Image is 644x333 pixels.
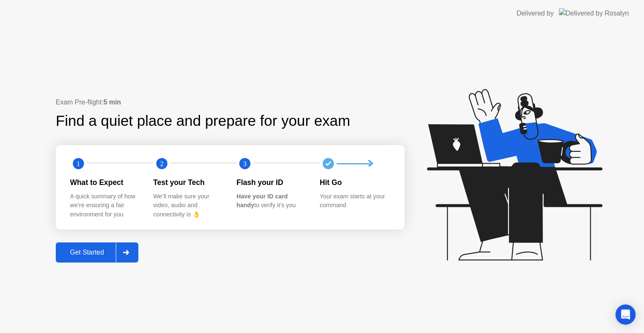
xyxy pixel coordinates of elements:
div: to verify it’s you [236,192,306,210]
div: Find a quiet place and prepare for your exam [56,110,351,132]
div: Flash your ID [236,177,306,188]
button: Get Started [56,242,138,263]
div: We’ll make sure your video, audio and connectivity is 👌 [153,192,223,219]
b: 5 min [104,99,121,106]
b: Have your ID card handy [236,193,288,209]
div: Test your Tech [153,177,223,188]
img: Delivered by Rosalyn [559,8,629,18]
text: 3 [243,160,247,168]
div: What to Expect [70,177,140,188]
div: Hit Go [320,177,390,188]
div: A quick summary of how we’re ensuring a fair environment for you [70,192,140,219]
div: Open Intercom Messenger [615,304,636,325]
text: 2 [160,160,163,168]
div: Delivered by [517,8,554,18]
div: Your exam starts at your command [320,192,390,210]
div: Exam Pre-flight: [56,97,405,107]
div: Get Started [58,249,116,256]
text: 1 [77,160,80,168]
